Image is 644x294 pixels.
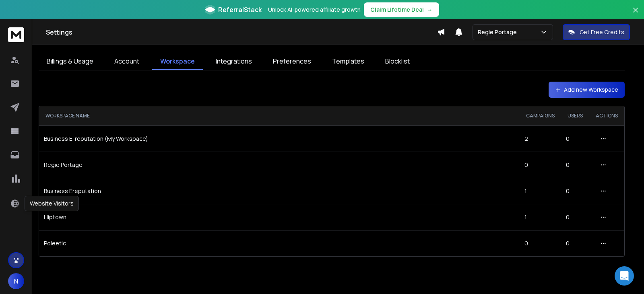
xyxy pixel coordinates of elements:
a: Integrations [208,53,260,70]
td: 0 [520,230,561,256]
td: 0 [561,204,589,230]
span: ReferralStack [218,5,262,14]
th: WORKSPACE NAME [39,106,520,125]
th: CAMPAIGNS [520,106,561,125]
td: 0 [561,230,589,256]
button: Claim Lifetime Deal→ [364,2,439,17]
td: Business Ereputation [39,178,520,204]
td: Poleetic [39,230,520,256]
td: 0 [561,152,589,178]
td: Business E-reputation (My Workspace) [39,125,520,152]
th: ACTIONS [589,106,624,125]
td: 1 [520,178,561,204]
td: 0 [520,152,561,178]
button: N [8,273,24,289]
td: 0 [561,178,589,204]
th: USERS [561,106,589,125]
div: Open Intercom Messenger [615,266,634,286]
button: Add new Workspace [549,82,625,98]
p: Regie Portage [478,28,520,36]
span: → [427,6,433,14]
a: Billings & Usage [39,53,101,70]
h1: Settings [46,27,437,37]
div: Website Visitors [25,196,79,211]
a: Preferences [265,53,319,70]
p: Unlock AI-powered affiliate growth [268,6,361,14]
a: Workspace [152,53,203,70]
button: Get Free Credits [563,24,630,40]
a: Account [106,53,147,70]
p: Get Free Credits [580,28,624,36]
td: 2 [520,125,561,152]
button: Close banner [630,5,641,24]
td: Regie Portage [39,152,520,178]
td: 0 [561,125,589,152]
td: 1 [520,204,561,230]
a: Blocklist [377,53,418,70]
td: Hiptown [39,204,520,230]
a: Templates [324,53,372,70]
